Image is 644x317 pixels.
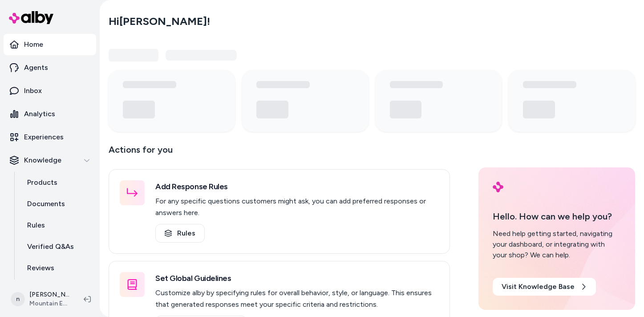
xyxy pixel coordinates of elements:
[24,62,48,73] p: Agents
[4,103,96,125] a: Analytics
[155,180,439,193] h3: Add Response Rules
[24,39,43,50] p: Home
[27,220,45,231] p: Rules
[109,142,450,164] p: Actions for you
[9,11,53,24] img: alby Logo
[18,257,96,279] a: Reviews
[493,228,621,260] div: Need help getting started, navigating your dashboard, or integrating with your shop? We can help.
[155,224,205,243] a: Rules
[493,210,621,223] p: Hello. How can we help you?
[27,241,74,252] p: Verified Q&As
[18,172,96,193] a: Products
[155,287,439,310] p: Customize alby by specifying rules for overall behavior, style, or language. This ensures that ge...
[24,109,55,119] p: Analytics
[155,195,439,219] p: For any specific questions customers might ask, you can add preferred responses or answers here.
[109,15,210,28] h2: Hi [PERSON_NAME] !
[24,132,64,142] p: Experiences
[4,57,96,78] a: Agents
[155,272,439,284] h3: Set Global Guidelines
[27,177,57,188] p: Products
[4,80,96,102] a: Inbox
[27,263,54,273] p: Reviews
[5,285,77,313] button: n[PERSON_NAME]Mountain Equipment Company
[4,126,96,148] a: Experiences
[4,150,96,171] button: Knowledge
[27,199,65,209] p: Documents
[18,193,96,215] a: Documents
[24,155,61,166] p: Knowledge
[11,292,25,306] span: n
[4,34,96,55] a: Home
[29,299,69,308] span: Mountain Equipment Company
[24,85,42,96] p: Inbox
[18,215,96,236] a: Rules
[493,182,503,192] img: alby Logo
[493,278,596,296] a: Visit Knowledge Base
[29,290,69,299] p: [PERSON_NAME]
[18,236,96,257] a: Verified Q&As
